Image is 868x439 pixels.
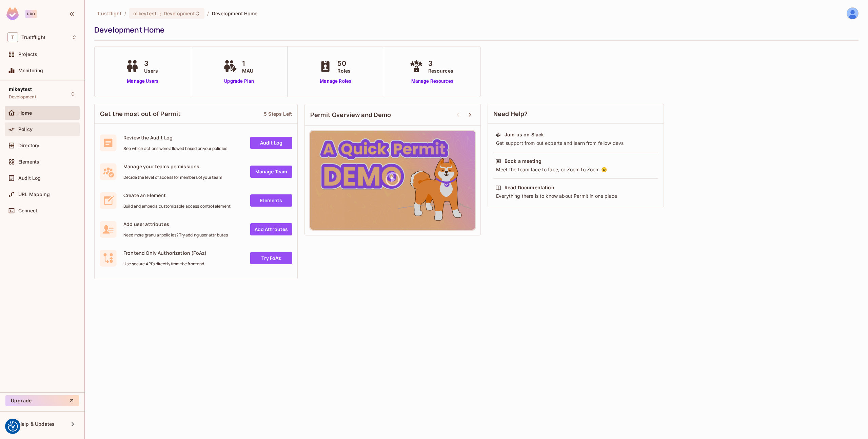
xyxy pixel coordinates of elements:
[144,67,158,74] span: Users
[5,395,79,406] button: Upgrade
[207,10,209,17] li: /
[124,78,161,85] a: Manage Users
[847,8,858,19] img: Mikey Forbes
[18,68,43,73] span: Monitoring
[6,7,19,20] img: SReyMgAAAABJRU5ErkJggg==
[18,127,33,132] span: Policy
[317,78,354,85] a: Manage Roles
[133,10,157,17] span: mikeytest
[212,10,258,17] span: Development Home
[18,52,37,57] span: Projects
[18,421,55,427] span: Help & Updates
[9,87,32,92] span: mikeytest
[493,110,528,118] span: Need Help?
[100,110,181,118] span: Get the most out of Permit
[505,158,541,165] div: Book a meeting
[18,110,32,116] span: Home
[222,78,257,85] a: Upgrade Plan
[18,159,39,165] span: Elements
[242,67,253,74] span: MAU
[408,78,457,85] a: Manage Resources
[428,58,453,69] span: 3
[123,232,228,238] span: Need more granular policies? Try adding user attributes
[337,67,351,74] span: Roles
[123,134,227,141] span: Review the Audit Log
[8,421,18,432] button: Consent Preferences
[8,421,18,432] img: Revisit consent button
[123,250,206,256] span: Frontend Only Authorization (FoAz)
[21,35,45,40] span: Workspace: Trustflight
[337,58,351,69] span: 50
[250,194,292,207] a: Elements
[495,166,656,173] div: Meet the team face to face, or Zoom to Zoom 😉
[250,223,292,235] a: Add Attrbutes
[123,204,231,209] span: Build and embed a customizable access control element
[495,193,656,199] div: Everything there is to know about Permit in one place
[9,94,36,100] span: Development
[428,67,453,74] span: Resources
[18,208,37,213] span: Connect
[124,10,126,17] li: /
[18,143,39,148] span: Directory
[250,166,292,178] a: Manage Team
[18,192,50,197] span: URL Mapping
[123,163,222,170] span: Manage your teams permissions
[18,175,41,181] span: Audit Log
[94,25,855,35] div: Development Home
[505,131,544,138] div: Join us on Slack
[505,184,554,191] div: Read Documentation
[264,111,292,117] div: 5 Steps Left
[123,261,206,267] span: Use secure API's directly from the frontend
[144,58,158,69] span: 3
[25,10,37,18] div: Pro
[123,192,231,198] span: Create an Element
[159,11,161,16] span: :
[495,140,656,147] div: Get support from out experts and learn from fellow devs
[123,221,228,227] span: Add user attributes
[164,10,195,17] span: Development
[250,252,292,264] a: Try FoAz
[97,10,122,17] span: the active workspace
[310,111,391,119] span: Permit Overview and Demo
[123,146,227,151] span: See which actions were allowed based on your policies
[7,32,18,42] span: T
[123,175,222,180] span: Decide the level of access for members of your team
[242,58,253,69] span: 1
[250,137,292,149] a: Audit Log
